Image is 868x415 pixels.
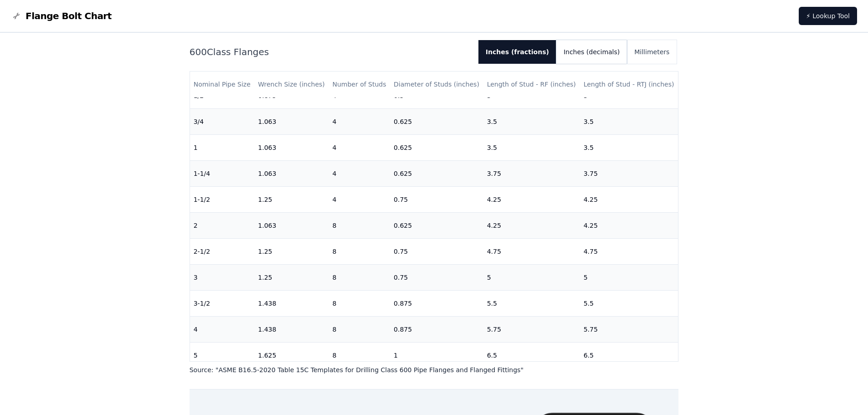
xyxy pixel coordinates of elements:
[254,108,329,134] td: 1.063
[190,134,255,160] td: 1
[26,10,112,22] span: Flange Bolt Chart
[329,238,390,264] td: 8
[254,212,329,238] td: 1.063
[190,264,255,290] td: 3
[190,46,471,58] h2: 600 Class Flanges
[190,186,255,212] td: 1-1/2
[329,186,390,212] td: 4
[329,108,390,134] td: 4
[390,316,483,342] td: 0.875
[390,264,483,290] td: 0.75
[254,290,329,316] td: 1.438
[390,134,483,160] td: 0.625
[390,212,483,238] td: 0.625
[580,160,678,186] td: 3.75
[580,290,678,316] td: 5.5
[627,40,677,64] button: Millimeters
[483,290,580,316] td: 5.5
[390,72,483,97] th: Diameter of Studs (inches)
[190,212,255,238] td: 2
[580,238,678,264] td: 4.75
[190,72,255,97] th: Nominal Pipe Size
[483,186,580,212] td: 4.25
[11,10,112,22] a: Flange Bolt Chart LogoFlange Bolt Chart
[190,342,255,368] td: 5
[556,40,627,64] button: Inches (decimals)
[580,134,678,160] td: 3.5
[580,264,678,290] td: 5
[390,238,483,264] td: 0.75
[390,342,483,368] td: 1
[254,342,329,368] td: 1.625
[329,290,390,316] td: 8
[390,108,483,134] td: 0.625
[329,134,390,160] td: 4
[483,316,580,342] td: 5.75
[580,316,678,342] td: 5.75
[11,10,22,21] img: Flange Bolt Chart Logo
[390,186,483,212] td: 0.75
[190,316,255,342] td: 4
[254,264,329,290] td: 1.25
[483,238,580,264] td: 4.75
[483,342,580,368] td: 6.5
[580,186,678,212] td: 4.25
[254,238,329,264] td: 1.25
[390,160,483,186] td: 0.625
[580,72,678,97] th: Length of Stud - RTJ (inches)
[329,316,390,342] td: 8
[580,342,678,368] td: 6.5
[329,264,390,290] td: 8
[483,212,580,238] td: 4.25
[190,238,255,264] td: 2-1/2
[190,160,255,186] td: 1-1/4
[478,40,556,64] button: Inches (fractions)
[799,7,857,25] a: ⚡ Lookup Tool
[483,72,580,97] th: Length of Stud - RF (inches)
[483,264,580,290] td: 5
[254,186,329,212] td: 1.25
[190,365,679,374] p: Source: " ASME B16.5-2020 Table 15C Templates for Drilling Class 600 Pipe Flanges and Flanged Fit...
[329,160,390,186] td: 4
[483,108,580,134] td: 3.5
[329,342,390,368] td: 8
[254,134,329,160] td: 1.063
[483,160,580,186] td: 3.75
[580,212,678,238] td: 4.25
[254,160,329,186] td: 1.063
[580,108,678,134] td: 3.5
[329,212,390,238] td: 8
[390,290,483,316] td: 0.875
[254,72,329,97] th: Wrench Size (inches)
[190,290,255,316] td: 3-1/2
[483,134,580,160] td: 3.5
[329,72,390,97] th: Number of Studs
[190,108,255,134] td: 3/4
[254,316,329,342] td: 1.438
